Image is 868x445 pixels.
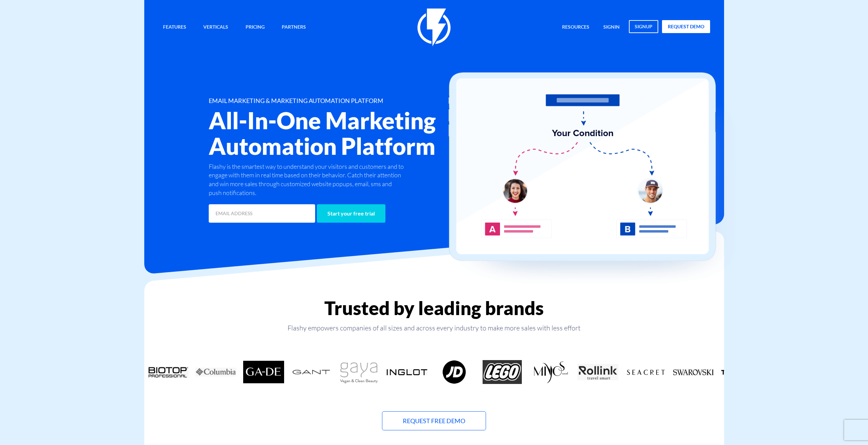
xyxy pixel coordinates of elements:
a: Pricing [240,20,270,35]
h1: EMAIL MARKETING & MARKETING AUTOMATION PLATFORM [209,98,475,104]
div: 13 / 18 [670,360,717,384]
div: 14 / 18 [717,360,765,384]
div: 7 / 18 [383,360,431,384]
div: 10 / 18 [526,360,574,384]
a: Partners [277,20,311,35]
div: 2 / 18 [144,360,192,384]
div: 6 / 18 [335,360,383,384]
div: 12 / 18 [622,360,670,384]
a: Verticals [198,20,233,35]
input: EMAIL ADDRESS [209,204,315,223]
div: 9 / 18 [479,360,526,384]
p: Flashy empowers companies of all sizes and across every industry to make more sales with less effort [144,323,724,333]
h2: Trusted by leading brands [144,298,724,318]
div: 11 / 18 [574,360,622,384]
input: Start your free trial [317,204,385,223]
a: Resources [557,20,594,35]
a: signup [629,20,658,33]
a: Features [158,20,191,35]
a: Request Free Demo [382,411,486,430]
div: 8 / 18 [431,360,479,384]
div: 5 / 18 [288,360,335,384]
div: 4 / 18 [240,360,288,384]
a: request demo [662,20,710,33]
h2: All-In-One Marketing Automation Platform [209,108,475,159]
div: 3 / 18 [192,360,240,384]
p: Flashy is the smartest way to understand your visitors and customers and to engage with them in r... [209,162,406,197]
a: signin [598,20,625,35]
